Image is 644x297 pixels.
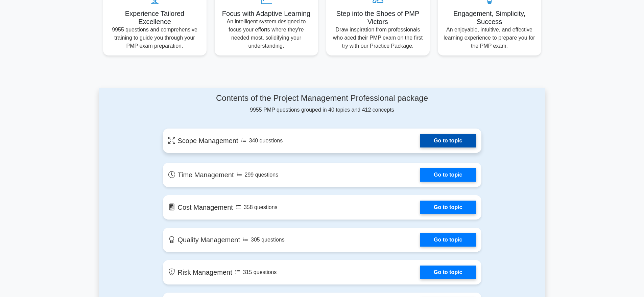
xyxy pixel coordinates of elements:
h5: Engagement, Simplicity, Success [443,9,536,26]
p: An enjoyable, intuitive, and effective learning experience to prepare you for the PMP exam. [443,26,536,50]
h4: Contents of the Project Management Professional package [163,93,481,103]
a: Go to topic [420,266,476,279]
h5: Experience Tailored Excellence [109,9,201,26]
a: Go to topic [420,233,476,247]
p: An intelligent system designed to focus your efforts where they're needed most, solidifying your ... [220,18,313,50]
p: 9955 questions and comprehensive training to guide you through your PMP exam preparation. [109,26,201,50]
a: Go to topic [420,134,476,147]
div: 9955 PMP questions grouped in 40 topics and 412 concepts [163,93,481,114]
p: Draw inspiration from professionals who aced their PMP exam on the first try with our Practice Pa... [332,26,424,50]
a: Go to topic [420,201,476,214]
h5: Focus with Adaptive Learning [220,9,313,18]
a: Go to topic [420,168,476,182]
h5: Step into the Shoes of PMP Victors [332,9,424,26]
